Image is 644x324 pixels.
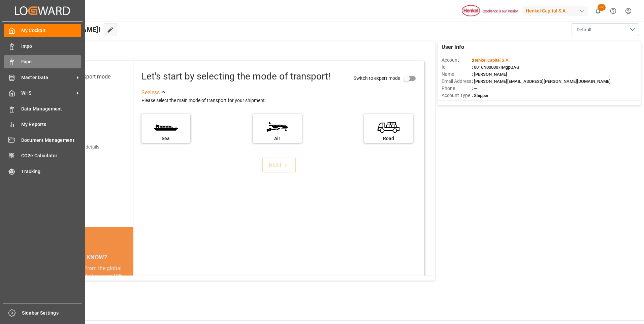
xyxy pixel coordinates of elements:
div: Air [256,135,298,142]
span: Expo [21,58,82,65]
button: NEXT [262,158,296,172]
a: Expo [4,55,81,68]
span: : [PERSON_NAME] [472,72,507,77]
a: Document Management [4,133,81,147]
button: open menu [572,23,639,36]
span: : [472,58,509,63]
span: Account Type [442,92,472,99]
span: Tracking [21,168,82,175]
span: My Reports [21,121,82,128]
span: My Cockpit [21,27,82,34]
span: : [PERSON_NAME][EMAIL_ADDRESS][PERSON_NAME][DOMAIN_NAME] [472,79,611,84]
span: Henkel Capital S.A [473,58,509,63]
img: Henkel%20logo.jpg_1689854090.jpg [462,5,518,17]
span: : 0016N000007IMgpQAG [472,65,519,70]
div: Road [367,135,410,142]
span: User Info [442,43,464,51]
span: Sidebar Settings [22,310,82,317]
div: See less [141,89,160,97]
div: Add shipping details [57,143,99,151]
a: My Cockpit [4,24,81,37]
span: WHS [21,90,74,97]
span: Default [577,26,592,33]
div: Sea [145,135,187,142]
button: show 32 new notifications [590,3,606,19]
div: Henkel Capital S.A [523,6,588,16]
a: Tracking [4,165,81,178]
span: : Shipper [472,93,489,98]
span: CO2e Calculator [21,152,82,159]
a: My Reports [4,118,81,131]
span: Impo [21,43,82,50]
a: CO2e Calculator [4,149,81,162]
span: Data Management [21,105,82,112]
span: Master Data [21,74,74,81]
span: : — [472,86,477,91]
span: Email Address [442,78,472,85]
div: NEXT [269,161,289,169]
div: Let's start by selecting the mode of transport! [141,69,330,84]
button: Help Center [606,3,621,19]
span: Phone [442,85,472,92]
button: next slide / item [124,264,133,305]
span: Account [442,57,472,64]
span: Document Management [21,137,82,144]
button: Henkel Capital S.A [523,4,590,17]
a: Impo [4,39,81,53]
span: Switch to expert mode [354,75,400,80]
span: 32 [598,4,606,11]
a: Data Management [4,102,81,115]
span: Id [442,64,472,71]
span: Name [442,71,472,78]
div: Please select the main mode of transport for your shipment. [141,97,420,105]
span: Hello [PERSON_NAME]! [28,23,100,36]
